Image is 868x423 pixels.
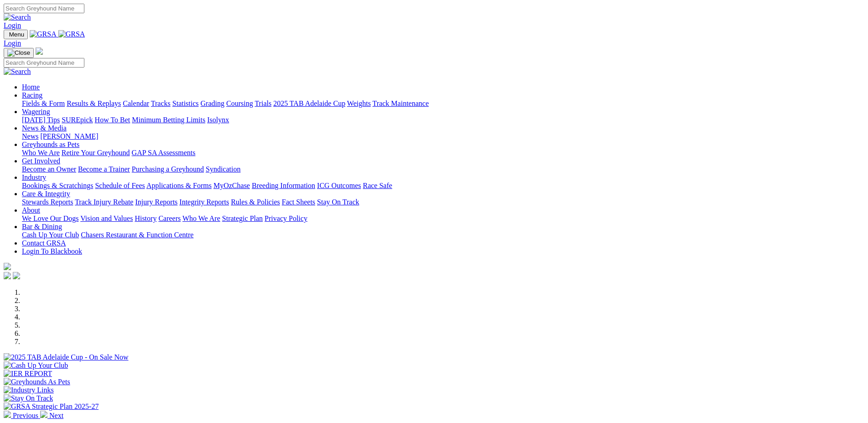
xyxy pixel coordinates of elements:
a: 2025 TAB Adelaide Cup [273,99,345,107]
a: Who We Are [182,214,220,222]
img: chevron-right-pager-white.svg [40,411,47,418]
a: Previous [4,412,40,419]
img: Stay On Track [4,394,53,402]
img: chevron-left-pager-white.svg [4,411,11,418]
a: Industry [22,173,46,181]
a: Statistics [172,99,199,107]
a: We Love Our Dogs [22,214,78,222]
div: Industry [22,182,864,190]
img: twitter.svg [13,272,20,279]
a: Stay On Track [317,198,359,206]
div: News & Media [22,132,864,141]
button: Toggle navigation [4,48,34,58]
a: ICG Outcomes [317,182,361,189]
div: Bar & Dining [22,231,864,239]
a: MyOzChase [213,182,250,189]
a: GAP SA Assessments [132,149,196,157]
a: Results & Replays [67,99,121,107]
a: Cash Up Your Club [22,231,79,239]
a: Integrity Reports [179,198,229,206]
img: logo-grsa-white.png [4,263,11,270]
a: SUREpick [62,116,93,124]
img: facebook.svg [4,272,11,279]
a: History [135,214,156,222]
a: Login [4,39,21,47]
div: Racing [22,99,864,108]
a: Retire Your Greyhound [62,149,130,157]
a: [DATE] Tips [22,116,60,124]
a: News & Media [22,124,67,132]
a: Get Involved [22,157,60,165]
img: Cash Up Your Club [4,361,68,370]
img: Search [4,13,31,21]
a: Isolynx [207,116,229,124]
img: 2025 TAB Adelaide Cup - On Sale Now [4,353,129,361]
a: [PERSON_NAME] [40,132,98,140]
a: Trials [255,99,271,107]
a: Bookings & Scratchings [22,182,93,189]
a: News [22,132,38,140]
a: Who We Are [22,149,60,157]
a: Stewards Reports [22,198,73,206]
a: Fields & Form [22,99,65,107]
a: Track Injury Rebate [75,198,133,206]
a: Become an Owner [22,165,76,173]
a: Become a Trainer [78,165,130,173]
a: Next [40,412,63,419]
a: Applications & Forms [146,182,212,189]
a: Schedule of Fees [95,182,145,189]
a: Minimum Betting Limits [132,116,205,124]
div: Wagering [22,116,864,124]
a: Bar & Dining [22,223,62,230]
a: Wagering [22,108,50,115]
input: Search [4,4,84,13]
a: How To Bet [95,116,130,124]
a: Chasers Restaurant & Function Centre [81,231,193,239]
a: Home [22,83,40,91]
span: Menu [9,31,24,38]
a: Careers [158,214,181,222]
a: Care & Integrity [22,190,70,198]
a: Strategic Plan [222,214,263,222]
span: Previous [13,412,38,419]
a: Racing [22,91,42,99]
a: Coursing [226,99,253,107]
a: Greyhounds as Pets [22,141,79,148]
img: Greyhounds As Pets [4,378,70,386]
a: Race Safe [363,182,392,189]
a: Tracks [151,99,171,107]
a: Login [4,21,21,29]
a: Calendar [123,99,149,107]
div: Care & Integrity [22,198,864,206]
a: Rules & Policies [231,198,280,206]
a: Track Maintenance [373,99,429,107]
a: Privacy Policy [265,214,307,222]
a: Injury Reports [135,198,177,206]
button: Toggle navigation [4,30,28,39]
img: GRSA Strategic Plan 2025-27 [4,402,99,411]
a: Purchasing a Greyhound [132,165,204,173]
img: GRSA [58,30,85,38]
a: Syndication [206,165,240,173]
img: Close [7,49,30,57]
img: IER REPORT [4,370,52,378]
a: Breeding Information [252,182,315,189]
a: Vision and Values [80,214,133,222]
a: Login To Blackbook [22,247,82,255]
a: Grading [201,99,224,107]
div: Get Involved [22,165,864,173]
img: logo-grsa-white.png [36,47,43,55]
img: Industry Links [4,386,54,394]
img: Search [4,68,31,76]
a: Fact Sheets [282,198,315,206]
img: GRSA [30,30,57,38]
input: Search [4,58,84,68]
div: About [22,214,864,223]
a: Contact GRSA [22,239,66,247]
a: Weights [347,99,371,107]
a: About [22,206,40,214]
div: Greyhounds as Pets [22,149,864,157]
span: Next [49,412,63,419]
